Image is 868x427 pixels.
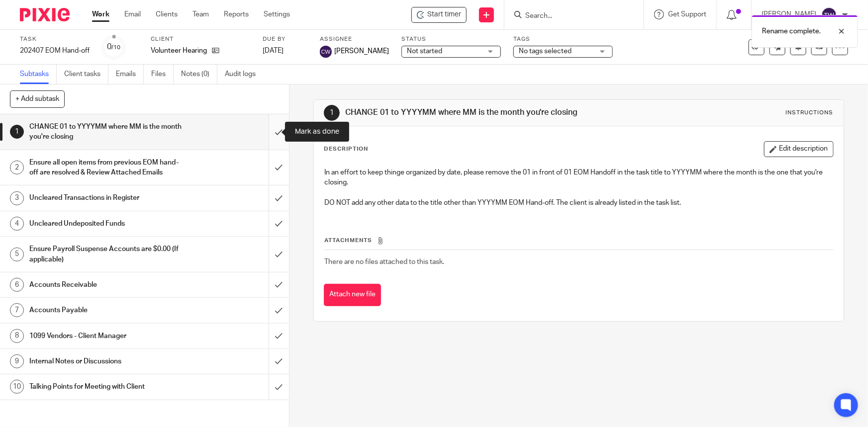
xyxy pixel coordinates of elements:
[10,125,24,139] div: 1
[10,380,24,394] div: 10
[20,65,57,84] a: Subtasks
[10,191,24,205] div: 3
[324,238,372,243] span: Attachments
[10,354,24,368] div: 9
[10,248,24,261] div: 5
[786,109,834,117] div: Instructions
[401,35,501,43] label: Status
[20,35,90,43] label: Task
[264,9,290,19] a: Settings
[324,258,444,265] span: There are no files attached to this task.
[20,46,90,56] div: 202407 EOM Hand-off
[320,35,389,43] label: Assignee
[116,65,144,84] a: Emails
[224,9,249,19] a: Reports
[10,217,24,231] div: 4
[334,46,389,56] span: [PERSON_NAME]
[29,379,182,394] h1: Talking Points for Meeting with Client
[764,141,834,157] button: Edit description
[193,9,209,19] a: Team
[20,8,70,21] img: Pixie
[225,65,263,84] a: Audit logs
[107,41,121,53] div: 0
[427,9,461,20] span: Start timer
[29,190,182,205] h1: Uncleared Transactions in Register
[64,65,108,84] a: Client tasks
[29,242,182,267] h1: Ensure Payroll Suspense Accounts are $0.00 (If applicable)
[762,26,821,36] p: Rename complete.
[519,48,572,55] span: No tags selected
[263,47,284,54] span: [DATE]
[263,35,307,43] label: Due by
[324,105,340,121] div: 1
[156,9,178,19] a: Clients
[112,45,121,50] small: /10
[324,168,833,188] p: In an effort to keep thinge organized by date, please remove the 01 in front of 01 EOM Handoff in...
[151,35,250,43] label: Client
[29,155,182,180] h1: Ensure all open items from previous EOM hand-off are resolved & Review Attached Emails
[324,198,833,208] p: DO NOT add any other data to the title other than YYYYMM EOM Hand-off. The client is already list...
[324,145,368,153] p: Description
[29,277,182,292] h1: Accounts Receivable
[29,354,182,369] h1: Internal Notes or Discussions
[29,303,182,318] h1: Accounts Payable
[324,284,381,306] button: Attach new file
[29,119,182,145] h1: CHANGE 01 to YYYYMM where MM is the month you're closing
[10,278,24,292] div: 6
[29,216,182,231] h1: Uncleared Undeposited Funds
[345,107,600,118] h1: CHANGE 01 to YYYYMM where MM is the month you're closing
[320,46,332,58] img: svg%3E
[10,161,24,174] div: 2
[29,329,182,343] h1: 1099 Vendors - Client Manager
[124,9,141,19] a: Email
[181,65,217,84] a: Notes (0)
[411,7,467,23] div: Volunteer Hearing - 01 EOM Hand-off
[10,329,24,343] div: 8
[92,9,109,19] a: Work
[10,90,65,107] button: + Add subtask
[821,7,837,23] img: svg%3E
[10,303,24,317] div: 7
[151,65,174,84] a: Files
[407,48,442,55] span: Not started
[151,46,207,56] p: Volunteer Hearing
